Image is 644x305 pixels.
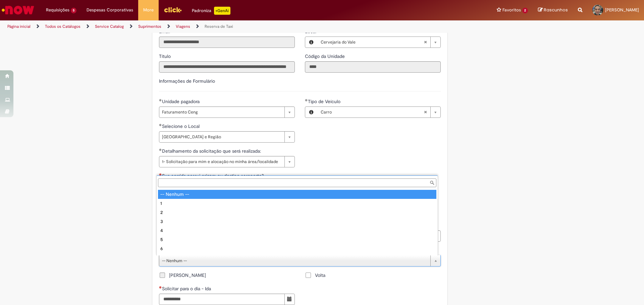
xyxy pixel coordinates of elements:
div: 3 [158,217,436,226]
div: 7 [158,253,436,262]
div: 2 [158,208,436,217]
div: 6 [158,244,436,253]
div: 5 [158,235,436,244]
div: 1 [158,199,436,208]
div: -- Nenhum -- [158,190,436,199]
ul: Recorrência dias [157,188,438,255]
div: 4 [158,226,436,235]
